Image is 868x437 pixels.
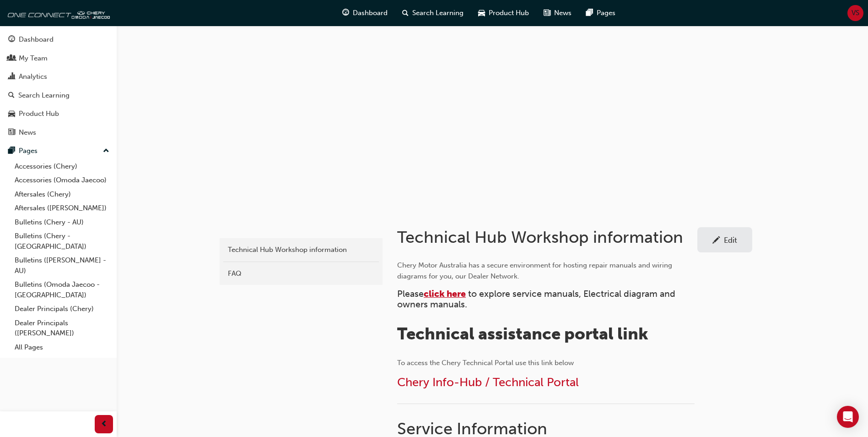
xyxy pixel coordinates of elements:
[335,4,395,22] a: guage-iconDashboard
[4,105,113,122] a: Product Hub
[11,316,113,340] a: Dealer Principals ([PERSON_NAME])
[228,245,374,255] div: Technical Hub Workshop information
[11,253,113,278] a: Bulletins ([PERSON_NAME] - AU)
[402,7,409,19] span: search-icon
[597,8,615,18] span: Pages
[4,142,113,159] button: Pages
[19,127,36,138] div: News
[412,8,464,18] span: Search Learning
[8,73,15,81] span: chart-icon
[852,8,859,18] span: VS
[11,173,113,187] a: Accessories (Omoda Jaecoo)
[4,50,113,67] a: My Team
[8,36,15,44] span: guage-icon
[4,68,113,85] a: Analytics
[223,242,379,258] a: Technical Hub Workshop information
[228,268,374,279] div: FAQ
[395,4,471,22] a: search-iconSearch Learning
[19,109,59,119] div: Product Hub
[8,92,15,100] span: search-icon
[353,8,388,18] span: Dashboard
[536,4,579,22] a: news-iconNews
[586,7,593,19] span: pages-icon
[397,359,574,367] span: To access the Chery Technical Portal use this link below
[579,4,623,22] a: pages-iconPages
[8,129,15,137] span: news-icon
[103,145,109,157] span: up-icon
[11,340,113,355] a: All Pages
[342,7,349,19] span: guage-icon
[11,187,113,202] a: Aftersales (Chery)
[544,7,550,19] span: news-icon
[397,324,648,344] span: Technical assistance portal link
[11,229,113,253] a: Bulletins (Chery - [GEOGRAPHIC_DATA])
[19,71,47,82] div: Analytics
[19,34,54,45] div: Dashboard
[11,215,113,229] a: Bulletins (Chery - AU)
[397,289,424,299] span: Please
[8,55,15,63] span: people-icon
[724,235,737,245] div: Edit
[397,375,579,389] a: Chery Info-Hub / Technical Portal
[4,124,113,141] a: News
[223,266,379,282] a: FAQ
[11,278,113,302] a: Bulletins (Omoda Jaecoo - [GEOGRAPHIC_DATA])
[4,87,113,104] a: Search Learning
[697,227,752,252] a: Edit
[554,8,571,18] span: News
[478,7,485,19] span: car-icon
[397,261,674,280] span: Chery Motor Australia has a secure environment for hosting repair manuals and wiring diagrams for...
[4,31,113,48] a: Dashboard
[847,5,863,21] button: VS
[397,289,678,310] span: to explore service manuals, Electrical diagram and owners manuals.
[489,8,529,18] span: Product Hub
[11,159,113,174] a: Accessories (Chery)
[5,4,110,22] img: oneconnect
[19,146,38,156] div: Pages
[18,90,70,101] div: Search Learning
[8,147,15,155] span: pages-icon
[8,110,15,118] span: car-icon
[4,29,113,142] button: DashboardMy TeamAnalyticsSearch LearningProduct HubNews
[471,4,536,22] a: car-iconProduct Hub
[424,289,466,299] a: click here
[11,201,113,215] a: Aftersales ([PERSON_NAME])
[837,406,859,428] div: Open Intercom Messenger
[101,419,108,430] span: prev-icon
[19,53,48,64] div: My Team
[712,236,720,246] span: pencil-icon
[397,227,697,247] h1: Technical Hub Workshop information
[11,302,113,316] a: Dealer Principals (Chery)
